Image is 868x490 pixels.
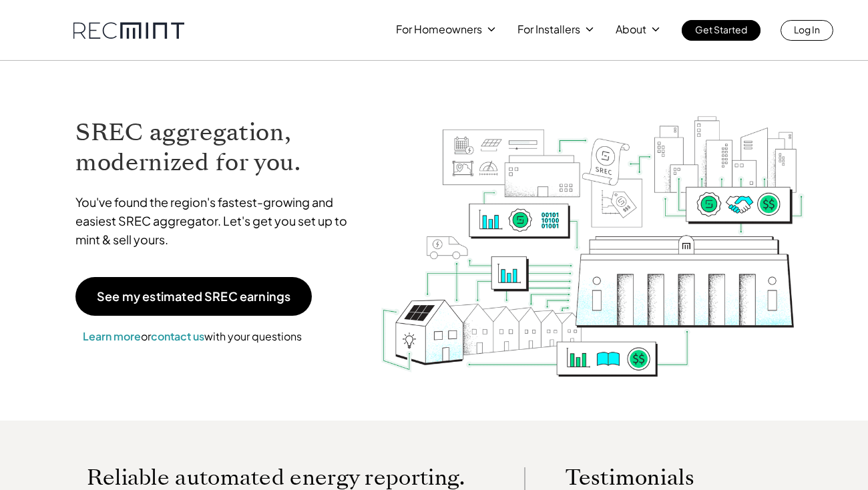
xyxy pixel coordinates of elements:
a: Log In [781,20,833,41]
p: See my estimated SREC earnings [97,290,290,302]
p: For Installers [517,20,580,39]
p: Reliable automated energy reporting. [87,467,485,487]
p: About [616,20,646,39]
a: Learn more [83,329,141,343]
a: contact us [151,329,204,343]
p: or with your questions [75,328,309,345]
h1: SREC aggregation, modernized for you. [75,117,360,178]
p: You've found the region's fastest-growing and easiest SREC aggregator. Let's get you set up to mi... [75,193,360,249]
a: See my estimated SREC earnings [75,277,312,316]
a: Get Started [682,20,761,41]
p: Log In [794,20,820,39]
p: For Homeowners [396,20,482,39]
img: RECmint value cycle [380,81,806,381]
p: Testimonials [566,467,765,487]
p: Get Started [695,20,747,39]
